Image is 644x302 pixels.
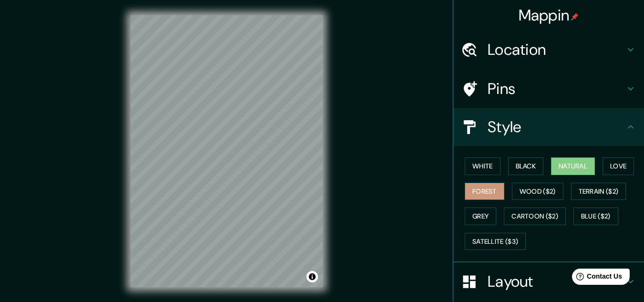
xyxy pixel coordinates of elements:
[131,15,323,287] canvas: Map
[465,233,526,250] button: Satellite ($3)
[453,31,644,69] div: Location
[571,183,626,200] button: Terrain ($2)
[453,70,644,108] div: Pins
[603,157,634,175] button: Love
[488,40,625,59] h4: Location
[465,183,504,200] button: Forest
[488,117,625,136] h4: Style
[488,79,625,98] h4: Pins
[559,265,634,292] iframe: Help widget launcher
[571,13,579,21] img: pin-icon.png
[504,208,566,225] button: Cartoon ($2)
[465,208,496,225] button: Grey
[508,157,544,175] button: Black
[488,272,625,291] h4: Layout
[573,208,618,225] button: Blue ($2)
[453,108,644,146] div: Style
[465,157,501,175] button: White
[512,183,563,200] button: Wood ($2)
[453,262,644,301] div: Layout
[519,6,579,25] h4: Mappin
[551,157,595,175] button: Natural
[307,271,318,282] button: Toggle attribution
